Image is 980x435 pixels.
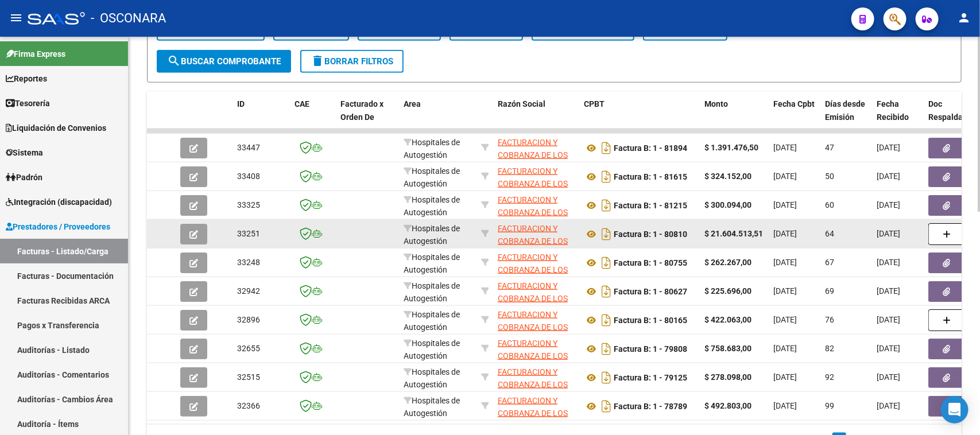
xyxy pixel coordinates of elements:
span: Hospitales de Autogestión [404,138,460,160]
span: Buscar Comprobante [167,56,281,67]
span: Hospitales de Autogestión [404,166,460,189]
span: Días desde Emisión [825,99,865,122]
span: 47 [825,143,834,152]
span: [DATE] [773,229,797,238]
span: Facturado x Orden De [340,99,384,122]
span: 33408 [237,172,260,181]
span: Sistema [6,146,43,159]
span: FACTURACION Y COBRANZA DE LOS EFECTORES PUBLICOS S.E. [498,166,568,215]
span: [DATE] [773,344,797,353]
strong: $ 758.683,00 [704,344,752,353]
span: 33447 [237,143,260,152]
span: 67 [825,258,834,267]
strong: $ 492.803,00 [704,401,752,410]
span: Borrar Filtros [311,56,393,67]
span: [DATE] [773,401,797,410]
span: Liquidación de Convenios [6,122,106,134]
span: [DATE] [773,286,797,296]
span: Integración (discapacidad) [6,196,112,208]
strong: $ 225.696,00 [704,286,752,296]
span: Monto [704,99,728,108]
span: 82 [825,344,834,353]
span: Hospitales de Autogestión [404,367,460,390]
button: Borrar Filtros [300,50,404,73]
span: Tesorería [6,97,50,110]
div: 30715497456 [498,366,575,390]
span: 99 [825,401,834,410]
span: 32896 [237,315,260,324]
span: Hospitales de Autogestión [404,339,460,361]
i: Descargar documento [599,340,614,358]
strong: $ 262.267,00 [704,258,752,267]
span: Hospitales de Autogestión [404,396,460,418]
span: [DATE] [877,200,900,209]
datatable-header-cell: Area [399,92,477,142]
div: 30715497456 [498,165,575,189]
span: Fecha Recibido [877,99,909,122]
span: Doc Respaldatoria [928,99,980,122]
strong: Factura B: 1 - 80810 [614,230,687,239]
strong: $ 422.063,00 [704,315,752,324]
strong: $ 1.391.476,50 [704,143,758,152]
strong: Factura B: 1 - 78789 [614,402,687,411]
span: 33251 [237,229,260,238]
i: Descargar documento [599,168,614,186]
span: CAE [295,99,309,108]
span: [DATE] [877,286,900,296]
datatable-header-cell: ID [233,92,290,142]
span: FACTURACION Y COBRANZA DE LOS EFECTORES PUBLICOS S.E. [498,310,568,358]
i: Descargar documento [599,311,614,329]
strong: Factura B: 1 - 81215 [614,201,687,210]
span: [DATE] [877,372,900,382]
span: FACTURACION Y COBRANZA DE LOS EFECTORES PUBLICOS S.E. [498,224,568,272]
span: - OSCONARA [91,6,166,31]
i: Descargar documento [599,254,614,272]
span: [DATE] [877,344,900,353]
span: FACTURACION Y COBRANZA DE LOS EFECTORES PUBLICOS S.E. [498,367,568,415]
span: Firma Express [6,48,65,60]
span: FACTURACION Y COBRANZA DE LOS EFECTORES PUBLICOS S.E. [498,281,568,329]
strong: Factura B: 1 - 80755 [614,258,687,267]
span: CPBT [584,99,605,108]
i: Descargar documento [599,368,614,387]
datatable-header-cell: CPBT [579,92,700,142]
span: [DATE] [877,229,900,238]
strong: $ 300.094,00 [704,200,752,209]
span: [DATE] [773,372,797,382]
div: Open Intercom Messenger [941,396,969,424]
span: 64 [825,229,834,238]
span: 50 [825,172,834,181]
span: Hospitales de Autogestión [404,195,460,218]
span: 76 [825,315,834,324]
mat-icon: delete [311,54,324,68]
span: 60 [825,200,834,209]
strong: Factura B: 1 - 81615 [614,172,687,181]
span: Reportes [6,72,47,85]
span: 33248 [237,258,260,267]
i: Descargar documento [599,397,614,415]
span: Prestadores / Proveedores [6,220,110,233]
div: 30715497456 [498,136,575,160]
strong: Factura B: 1 - 80165 [614,316,687,325]
span: [DATE] [773,172,797,181]
span: [DATE] [877,315,900,324]
span: 32942 [237,286,260,296]
strong: Factura B: 1 - 81894 [614,143,687,153]
span: ID [237,99,245,108]
div: 30715497456 [498,394,575,418]
i: Descargar documento [599,225,614,243]
span: [DATE] [877,401,900,410]
span: 92 [825,372,834,382]
datatable-header-cell: Días desde Emisión [820,92,872,142]
mat-icon: menu [9,11,23,25]
span: [DATE] [877,258,900,267]
strong: $ 278.098,00 [704,372,752,382]
span: FACTURACION Y COBRANZA DE LOS EFECTORES PUBLICOS S.E. [498,253,568,301]
datatable-header-cell: Fecha Recibido [872,92,924,142]
span: Hospitales de Autogestión [404,281,460,304]
div: 30715497456 [498,337,575,361]
span: [DATE] [773,315,797,324]
datatable-header-cell: Fecha Cpbt [769,92,820,142]
div: 30715497456 [498,279,575,304]
span: FACTURACION Y COBRANZA DE LOS EFECTORES PUBLICOS S.E. [498,138,568,186]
